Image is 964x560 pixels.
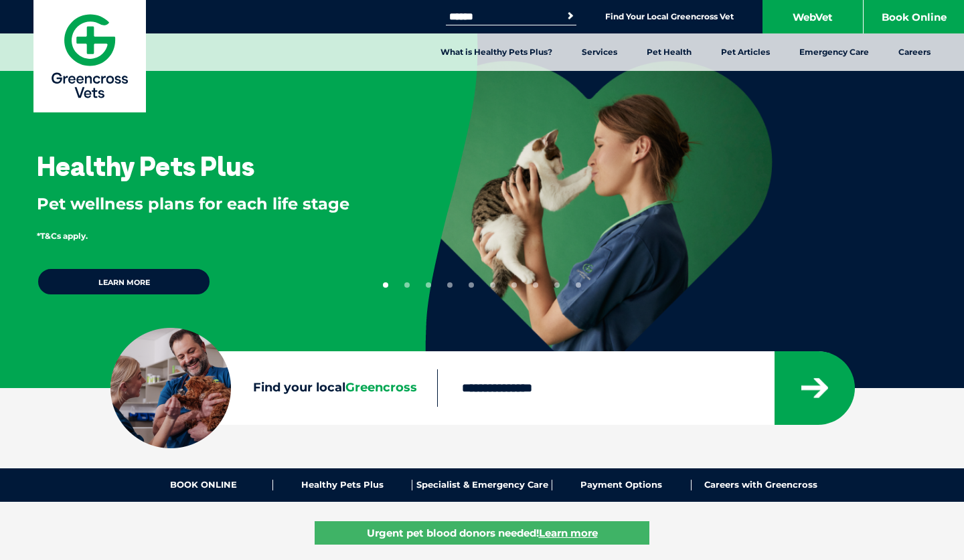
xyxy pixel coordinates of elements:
[447,282,453,288] button: 4 of 10
[412,480,552,490] a: Specialist & Emergency Care
[576,282,581,288] button: 10 of 10
[785,33,884,71] a: Emergency Care
[426,282,431,288] button: 3 of 10
[37,153,254,179] h3: Healthy Pets Plus
[345,380,417,395] span: Greencross
[567,33,632,71] a: Services
[383,282,388,288] button: 1 of 10
[539,527,598,539] u: Learn more
[37,268,211,296] a: Learn more
[884,33,945,71] a: Careers
[134,480,273,490] a: BOOK ONLINE
[605,11,734,22] a: Find Your Local Greencross Vet
[706,33,785,71] a: Pet Articles
[110,378,437,398] label: Find your local
[426,33,567,71] a: What is Healthy Pets Plus?
[552,480,692,490] a: Payment Options
[692,480,830,490] a: Careers with Greencross
[469,282,474,288] button: 5 of 10
[37,231,88,241] span: *T&Cs apply.
[554,282,560,288] button: 9 of 10
[533,282,538,288] button: 8 of 10
[490,282,495,288] button: 6 of 10
[315,521,649,545] a: Urgent pet blood donors needed!Learn more
[404,282,410,288] button: 2 of 10
[564,9,577,23] button: Search
[632,33,706,71] a: Pet Health
[511,282,517,288] button: 7 of 10
[273,480,412,490] a: Healthy Pets Plus
[37,193,382,215] p: Pet wellness plans for each life stage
